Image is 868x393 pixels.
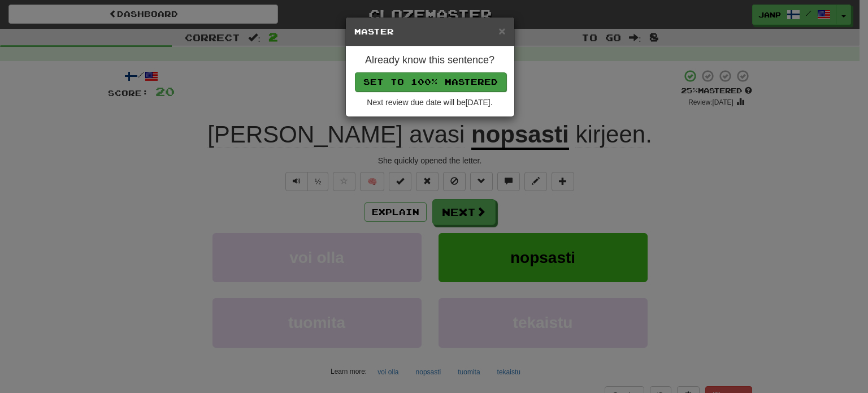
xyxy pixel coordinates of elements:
[354,55,506,66] h4: Already know this sentence?
[498,24,505,37] span: ×
[498,25,505,37] button: Close
[355,72,506,92] button: Set to 100% Mastered
[354,97,506,108] div: Next review due date will be [DATE] .
[354,26,506,37] h5: Master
